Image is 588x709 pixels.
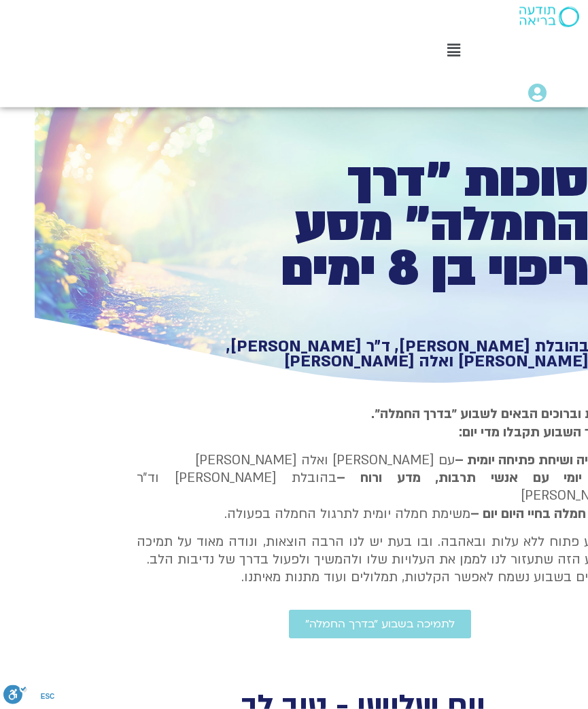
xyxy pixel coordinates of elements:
[289,610,471,638] a: לתמיכה בשבוע ״בדרך החמלה״
[305,618,455,630] span: לתמיכה בשבוע ״בדרך החמלה״
[519,7,579,27] img: תודעה בריאה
